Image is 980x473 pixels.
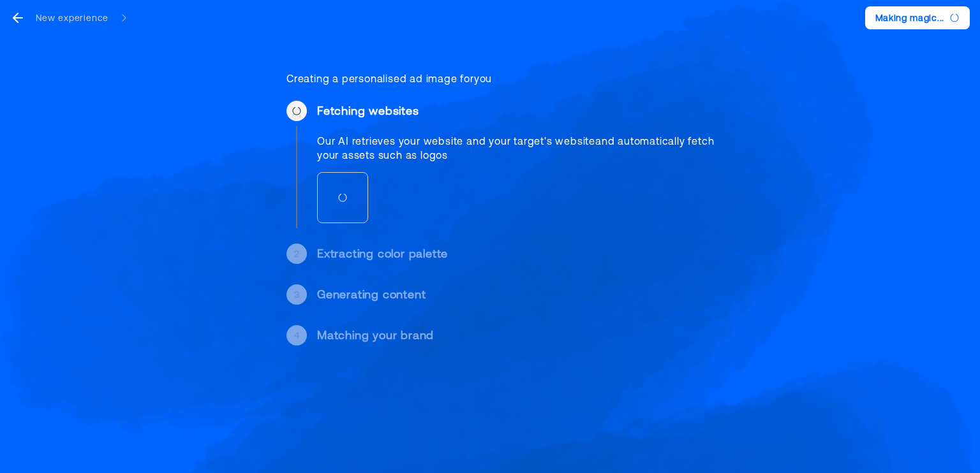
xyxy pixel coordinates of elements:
[36,11,108,24] div: New experience
[317,103,729,119] div: Fetching websites
[294,247,299,260] div: 2
[294,329,300,342] div: 4
[286,71,729,85] div: Creating a personalised ad image for you
[10,10,26,25] svg: go back
[317,134,729,162] div: Our AI retrieves your website and your target's website and automatically fetch your assets such ...
[317,328,729,343] div: Matching your brand
[865,6,970,29] button: Making magic...
[317,287,729,302] div: Generating content
[317,246,729,261] div: Extracting color palette
[294,288,300,301] div: 3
